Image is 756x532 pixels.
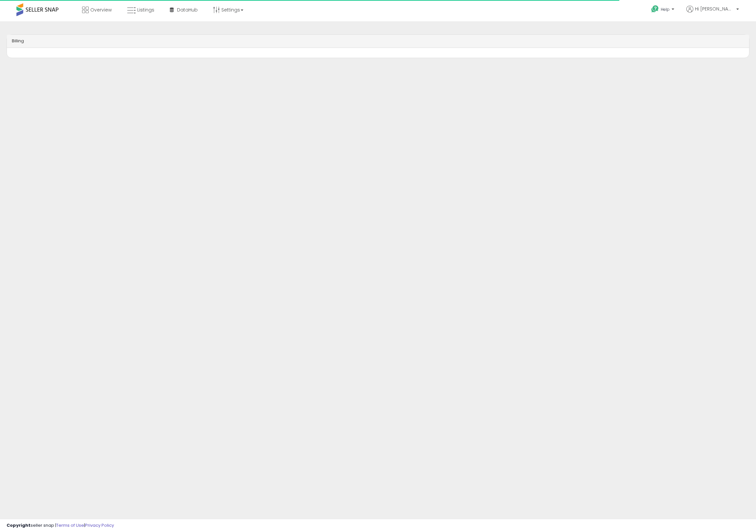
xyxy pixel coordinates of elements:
div: Billing [7,35,749,48]
a: Hi [PERSON_NAME] [686,6,739,20]
span: Listings [137,7,154,13]
i: Get Help [651,5,659,13]
span: DataHub [177,7,198,13]
span: Hi [PERSON_NAME] [695,6,734,12]
span: Overview [90,7,112,13]
span: Help [661,7,670,12]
